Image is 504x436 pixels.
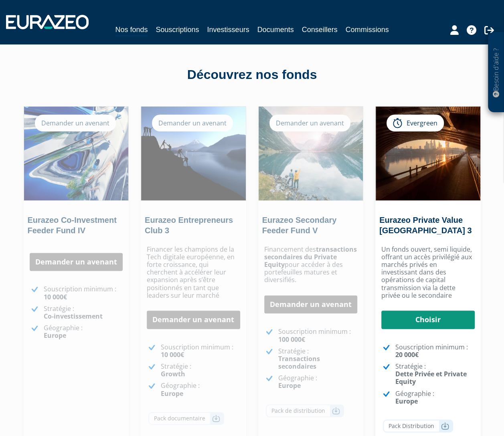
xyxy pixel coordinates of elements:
div: Demander un avenant [152,115,233,131]
a: Conseillers [302,24,338,35]
p: Géographie : [278,374,358,390]
p: Souscription minimum : [161,343,240,359]
img: Eurazeo Co-Investment Feeder Fund IV [24,107,129,200]
strong: Growth [161,369,185,378]
p: Financement des pour accéder à des portefeuilles matures et diversifiés. [264,246,358,284]
a: Demander un avenant [30,253,123,271]
a: Demander un avenant [147,311,240,329]
strong: Co-investissement [44,312,103,321]
a: Demander un avenant [264,295,358,314]
p: Stratégie : [161,363,240,378]
strong: Europe [44,331,66,340]
p: Souscription minimum : [44,285,123,301]
p: Souscription minimum : [278,328,358,343]
strong: 20 000€ [395,350,419,359]
strong: Europe [278,381,301,390]
img: Eurazeo Secondary Feeder Fund V [259,107,363,200]
p: Souscription minimum : [395,343,475,359]
a: Pack de distribution [266,404,344,417]
img: 1732889491-logotype_eurazeo_blanc_rvb.png [6,15,89,29]
strong: 100 000€ [278,335,305,344]
strong: Europe [395,397,418,406]
p: Un fonds ouvert, semi liquide, offrant un accès privilégié aux marchés privés en investissant dan... [381,246,475,299]
p: Géographie : [395,390,475,405]
div: Evergreen [387,115,444,131]
strong: Dette Privée et Private Equity [395,369,467,386]
div: Demander un avenant [269,115,350,131]
a: Pack Distribution [383,420,453,432]
p: Besoin d'aide ? [492,36,501,109]
a: Investisseurs [207,24,249,35]
a: Choisir [381,311,475,329]
strong: transactions secondaires du Private Equity [264,245,357,269]
a: Eurazeo Entrepreneurs Club 3 [145,216,233,235]
div: Demander un avenant [35,115,116,131]
a: Pack documentaire [148,412,224,425]
a: Souscriptions [156,24,199,35]
div: Découvrez nos fonds [24,66,481,84]
p: Stratégie : [44,305,123,320]
p: Stratégie : [278,347,358,371]
p: Stratégie : [395,363,475,386]
a: Documents [257,24,294,35]
a: Commissions [346,24,389,35]
a: Eurazeo Private Value [GEOGRAPHIC_DATA] 3 [379,216,472,235]
a: Eurazeo Co-Investment Feeder Fund IV [28,216,117,235]
img: Eurazeo Entrepreneurs Club 3 [141,107,246,200]
strong: Transactions secondaires [278,354,320,371]
a: Eurazeo Secondary Feeder Fund V [262,216,337,235]
img: Eurazeo Private Value Europe 3 [376,107,480,200]
p: Géographie : [44,324,123,339]
strong: 10 000€ [161,350,184,359]
p: Financer les champions de la Tech digitale européenne, en forte croissance, qui cherchent à accél... [147,246,240,299]
a: Nos fonds [115,24,148,36]
strong: 10 000€ [44,293,67,301]
p: Géographie : [161,382,240,397]
strong: Europe [161,389,183,398]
